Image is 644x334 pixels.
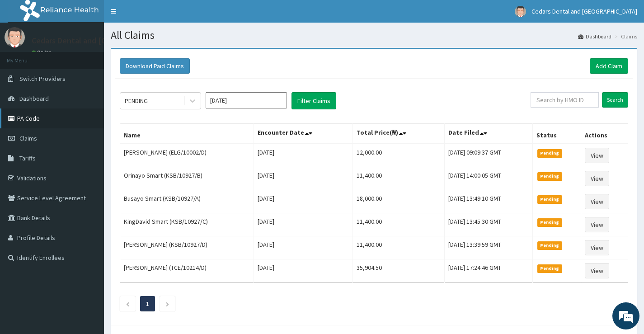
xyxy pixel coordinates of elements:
span: We're online! [52,106,125,197]
td: 18,000.00 [353,190,444,213]
td: [DATE] 14:00:05 GMT [444,167,532,190]
td: [DATE] [254,144,353,167]
span: Tariffs [19,154,36,162]
td: [DATE] [254,213,353,236]
div: Minimize live chat window [148,5,170,26]
a: Previous page [126,300,130,308]
a: Next page [165,300,169,308]
a: View [585,240,609,255]
p: Cedars Dental and [GEOGRAPHIC_DATA] [32,37,173,45]
span: Pending [537,241,562,249]
a: Dashboard [578,33,611,40]
input: Search by HMO ID [531,92,599,108]
td: Orinayo Smart (KSB/10927/B) [120,167,254,190]
td: [DATE] [254,259,353,282]
td: [DATE] 13:49:10 GMT [444,190,532,213]
img: d_794563401_company_1708531726252_794563401 [17,45,37,68]
textarea: Type your message and hit 'Enter' [5,231,172,263]
li: Claims [612,33,637,40]
td: 11,400.00 [353,167,444,190]
span: Claims [19,134,37,142]
input: Search [602,92,628,108]
td: Busayo Smart (KSB/10927/A) [120,190,254,213]
a: View [585,263,609,278]
h1: All Claims [111,29,637,41]
a: Online [32,49,53,56]
input: Select Month and Year [206,92,287,108]
td: [DATE] 09:09:37 GMT [444,144,532,167]
td: [DATE] [254,236,353,259]
div: Chat with us now [47,51,152,62]
td: KingDavid Smart (KSB/10927/C) [120,213,254,236]
div: PENDING [125,96,148,105]
td: 11,400.00 [353,236,444,259]
td: [DATE] 13:39:59 GMT [444,236,532,259]
span: Pending [537,218,562,226]
th: Actions [581,123,628,144]
button: Download Paid Claims [120,58,190,74]
td: [DATE] 17:24:46 GMT [444,259,532,282]
a: Add Claim [590,58,628,74]
td: 12,000.00 [353,144,444,167]
span: Switch Providers [19,75,66,83]
span: Pending [537,264,562,273]
th: Status [533,123,581,144]
span: Pending [537,149,562,157]
a: View [585,217,609,232]
td: [PERSON_NAME] (KSB/10927/D) [120,236,254,259]
th: Date Filed [444,123,532,144]
td: [DATE] [254,167,353,190]
th: Total Price(₦) [353,123,444,144]
a: View [585,148,609,163]
th: Encounter Date [254,123,353,144]
td: [DATE] [254,190,353,213]
a: View [585,194,609,209]
td: [PERSON_NAME] (ELG/10002/D) [120,144,254,167]
a: View [585,171,609,186]
span: Cedars Dental and [GEOGRAPHIC_DATA] [531,7,637,15]
img: User Image [515,6,526,17]
a: Page 1 is your current page [146,300,149,308]
img: User Image [5,27,25,47]
span: Dashboard [19,94,49,103]
span: Pending [537,172,562,180]
td: [DATE] 13:45:30 GMT [444,213,532,236]
td: 35,904.50 [353,259,444,282]
button: Filter Claims [291,92,336,109]
td: 11,400.00 [353,213,444,236]
span: Pending [537,195,562,203]
th: Name [120,123,254,144]
td: [PERSON_NAME] (TCE/10214/D) [120,259,254,282]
